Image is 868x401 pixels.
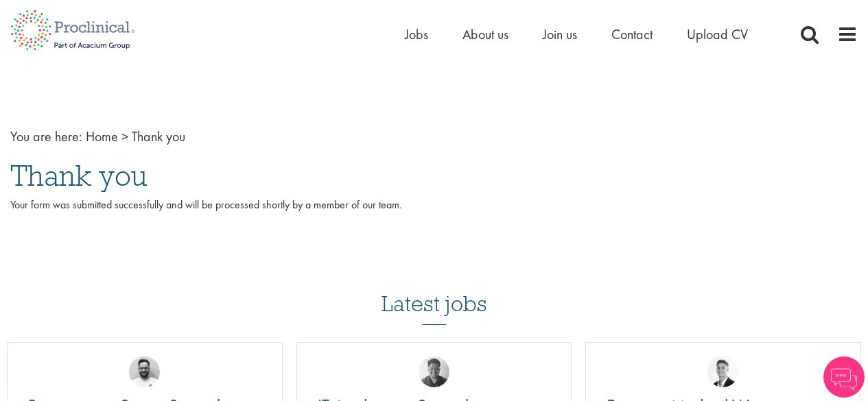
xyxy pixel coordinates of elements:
img: Emile De Beer [129,356,160,387]
a: Join us [543,25,577,43]
img: Sheridon Lloyd [419,356,449,387]
a: Upload CV [687,25,748,43]
img: George Watson [707,356,738,387]
h3: Latest jobs [382,258,487,325]
img: Chatbot [823,356,865,398]
a: Contact [611,25,653,43]
span: Thank you [132,127,185,145]
a: About us [462,25,508,43]
span: > [121,127,128,145]
span: You are here: [10,127,82,145]
span: Thank you [10,157,148,194]
a: Jobs [405,25,428,43]
p: Your form was submitted successfully and will be processed shortly by a member of our team. [10,197,858,229]
a: breadcrumb link [86,127,118,145]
